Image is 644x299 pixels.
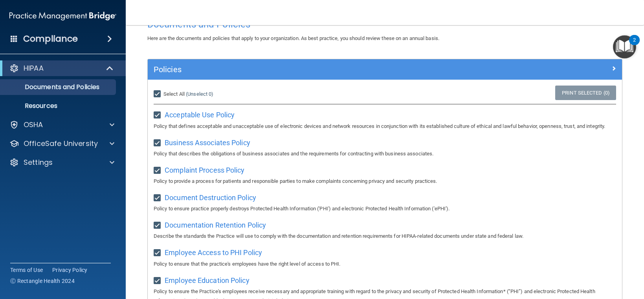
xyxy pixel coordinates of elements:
[154,63,616,76] a: Policies
[24,158,53,167] p: Settings
[154,149,616,159] p: Policy that describes the obligations of business associates and the requirements for contracting...
[9,120,114,129] a: OSHA
[147,19,622,29] h4: Documents and Policies
[165,248,262,257] span: Employee Access to PHI Policy
[23,33,78,44] h4: Compliance
[10,266,43,274] a: Terms of Use
[186,91,213,97] a: (Unselect 0)
[5,83,112,91] p: Documents and Policies
[154,122,616,131] p: Policy that defines acceptable and unacceptable use of electronic devices and network resources i...
[52,266,88,274] a: Privacy Policy
[5,102,112,110] p: Resources
[633,40,636,50] div: 2
[154,65,497,74] h5: Policies
[24,120,43,129] p: OSHA
[555,86,616,100] a: Print Selected (0)
[165,139,250,147] span: Business Associates Policy
[154,232,616,241] p: Describe the standards the Practice will use to comply with the documentation and retention requi...
[163,91,185,97] span: Select All
[165,193,256,202] span: Document Destruction Policy
[165,111,235,119] span: Acceptable Use Policy
[165,166,244,174] span: Complaint Process Policy
[9,64,114,73] a: HIPAA
[154,204,616,213] p: Policy to ensure practice properly destroys Protected Health Information ('PHI') and electronic P...
[154,177,616,186] p: Policy to provide a process for patients and responsible parties to make complaints concerning pr...
[165,221,266,229] span: Documentation Retention Policy
[9,8,116,24] img: PMB logo
[10,277,75,285] span: Ⓒ Rectangle Health 2024
[154,259,616,269] p: Policy to ensure that the practice's employees have the right level of access to PHI.
[147,35,439,41] span: Here are the documents and policies that apply to your organization. As best practice, you should...
[9,158,114,167] a: Settings
[24,64,44,73] p: HIPAA
[165,276,250,284] span: Employee Education Policy
[613,35,636,58] button: Open Resource Center, 2 new notifications
[9,139,114,148] a: OfficeSafe University
[24,139,98,148] p: OfficeSafe University
[154,91,163,97] input: Select All (Unselect 0)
